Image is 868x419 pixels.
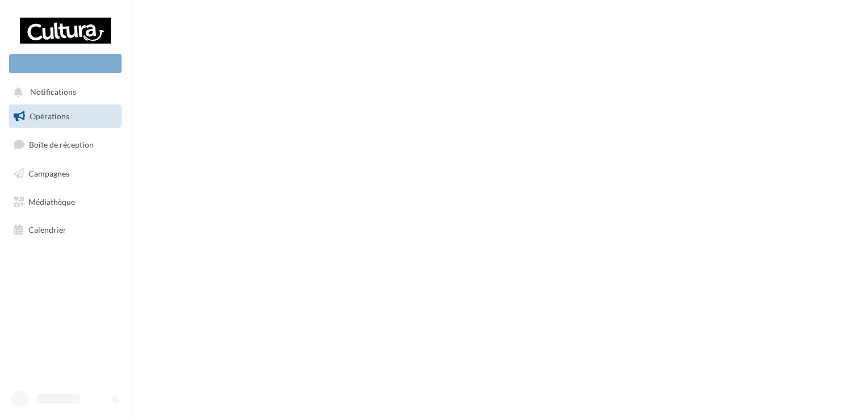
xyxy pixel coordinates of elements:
a: Opérations [7,104,124,128]
span: Calendrier [28,225,66,234]
a: Campagnes [7,162,124,186]
a: Médiathèque [7,190,124,214]
span: Boîte de réception [29,140,94,149]
span: Opérations [30,111,69,121]
a: Boîte de réception [7,132,124,157]
span: Campagnes [28,169,69,178]
a: Calendrier [7,218,124,242]
span: Notifications [30,87,76,97]
div: Nouvelle campagne [9,54,122,73]
span: Médiathèque [28,196,75,206]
